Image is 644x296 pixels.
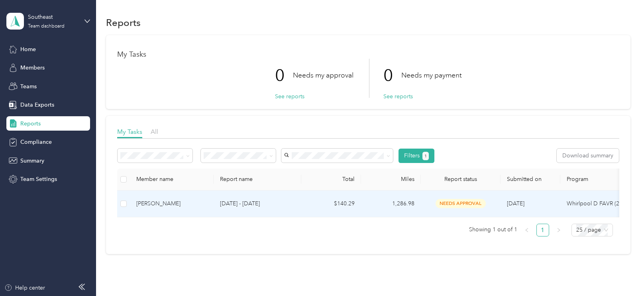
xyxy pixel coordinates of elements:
[20,157,44,165] span: Summary
[401,70,461,80] p: Needs my payment
[308,176,355,183] div: Total
[571,224,613,236] div: Page Size
[275,59,293,92] p: 0
[20,138,52,146] span: Compliance
[557,149,619,163] button: Download summary
[537,224,549,236] a: 1
[117,50,619,59] h1: My Tasks
[599,251,644,296] iframe: Everlance-gr Chat Button Frame
[383,92,413,101] button: See reports
[130,169,214,191] th: Member name
[151,128,158,135] span: All
[28,24,65,29] div: Team dashboard
[214,169,301,191] th: Report name
[117,128,142,135] span: My Tasks
[520,224,533,236] button: left
[424,153,427,160] span: 1
[520,224,533,236] li: Previous Page
[28,13,78,21] div: Southeast
[20,101,54,109] span: Data Exports
[469,224,517,236] span: Showing 1 out of 1
[507,200,524,207] span: [DATE]
[4,284,45,292] button: Help center
[20,175,57,183] span: Team Settings
[501,169,560,191] th: Submitted on
[136,199,207,208] div: [PERSON_NAME]
[361,191,421,217] td: 1,286.98
[301,191,361,217] td: $140.29
[436,199,486,208] span: needs approval
[220,199,295,208] p: [DATE] - [DATE]
[552,224,565,236] li: Next Page
[136,176,207,183] div: Member name
[576,224,608,236] span: 25 / page
[422,152,429,160] button: 1
[275,92,304,101] button: See reports
[536,224,549,236] li: 1
[293,70,353,80] p: Needs my approval
[20,119,41,128] span: Reports
[556,228,561,232] span: right
[20,82,37,91] span: Teams
[552,224,565,236] button: right
[106,18,141,27] h1: Reports
[20,64,45,72] span: Members
[383,59,401,92] p: 0
[524,228,529,232] span: left
[20,45,36,54] span: Home
[427,176,494,183] span: Report status
[367,176,414,183] div: Miles
[399,149,435,163] button: Filters1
